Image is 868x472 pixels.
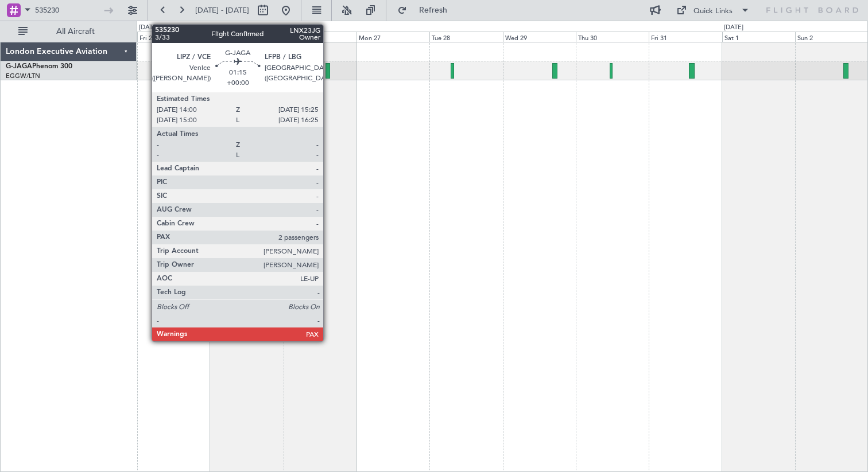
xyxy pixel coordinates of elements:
div: Fri 31 [649,32,722,42]
div: [DATE] [139,23,158,33]
button: Refresh [392,1,461,19]
div: Sun 2 [795,32,868,42]
a: G-JAGAPhenom 300 [6,63,72,70]
div: Mon 27 [356,32,429,42]
div: Thu 30 [576,32,649,42]
a: EGGW/LTN [6,72,40,80]
span: All Aircraft [30,28,121,36]
div: Sat 25 [210,32,283,42]
span: [DATE] - [DATE] [195,5,249,15]
input: Trip Number [35,2,101,19]
button: Quick Links [671,1,755,19]
span: Refresh [409,6,458,14]
div: Wed 29 [503,32,576,42]
div: Sat 1 [722,32,795,42]
div: Sun 26 [284,32,356,42]
div: Fri 24 [137,32,210,42]
button: All Aircraft [13,22,125,41]
div: Quick Links [693,6,733,17]
div: [DATE] [724,23,743,33]
div: Tue 28 [429,32,502,42]
span: G-JAGA [6,63,32,70]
